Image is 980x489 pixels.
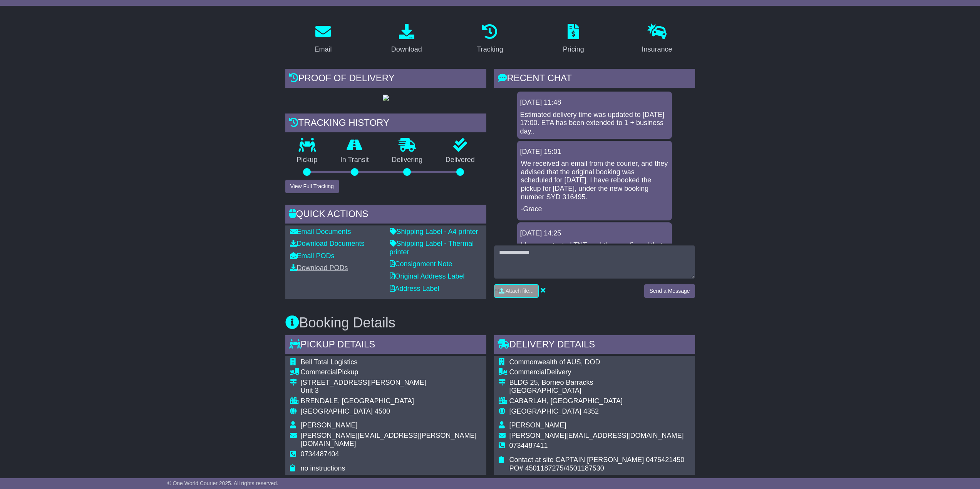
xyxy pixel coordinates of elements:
[509,407,581,415] span: [GEOGRAPHIC_DATA]
[301,407,373,415] span: [GEOGRAPHIC_DATA]
[521,241,668,258] p: I have contacted TNT, and they confirmed that this is still active for pickup [DATE].
[520,111,669,136] div: Estimated delivery time was updated to [DATE] 17:00. ETA has been extended to 1 + business day..
[509,368,690,377] div: Delivery
[301,358,358,366] span: Bell Total Logistics
[477,44,503,55] div: Tracking
[521,205,668,214] p: -Grace
[285,156,329,164] p: Pickup
[509,421,566,429] span: [PERSON_NAME]
[290,252,335,260] a: Email PODs
[375,407,390,415] span: 4500
[472,21,508,57] a: Tracking
[644,284,695,298] button: Send a Message
[285,113,486,134] div: Tracking history
[301,387,482,395] div: Unit 3
[290,228,351,235] a: Email Documents
[563,44,584,55] div: Pricing
[520,229,669,238] div: [DATE] 14:25
[390,272,465,280] a: Original Address Label
[390,285,439,292] a: Address Label
[285,315,695,330] h3: Booking Details
[285,335,486,356] div: Pickup Details
[285,205,486,225] div: Quick Actions
[380,156,434,164] p: Delivering
[386,21,427,57] a: Download
[494,69,695,90] div: RECENT CHAT
[390,228,478,235] a: Shipping Label - A4 printer
[314,44,332,55] div: Email
[301,450,339,458] span: 0734487404
[301,397,482,406] div: BRENDALE, [GEOGRAPHIC_DATA]
[558,21,589,57] a: Pricing
[434,156,486,164] p: Delivered
[520,148,669,156] div: [DATE] 15:01
[520,98,669,107] div: [DATE] 11:48
[167,480,278,486] span: © One World Courier 2025. All rights reserved.
[494,335,695,356] div: Delivery Details
[301,421,358,429] span: [PERSON_NAME]
[509,379,690,387] div: BLDG 25, Borneo Barracks
[301,432,477,448] span: [PERSON_NAME][EMAIL_ADDRESS][PERSON_NAME][DOMAIN_NAME]
[301,368,338,376] span: Commercial
[637,21,677,57] a: Insurance
[521,160,668,201] p: We received an email from the courier, and they advised that the original booking was scheduled f...
[383,95,389,101] img: GetPodImage
[642,44,672,55] div: Insurance
[290,264,348,272] a: Download PODs
[301,368,482,377] div: Pickup
[301,379,482,387] div: [STREET_ADDRESS][PERSON_NAME]
[509,442,548,449] span: 0734487411
[329,156,380,164] p: In Transit
[509,358,600,366] span: Commonwealth of AUS, DOD
[509,368,546,376] span: Commercial
[290,240,365,247] a: Download Documents
[390,260,452,268] a: Consignment Note
[509,387,690,395] div: [GEOGRAPHIC_DATA]
[509,432,684,439] span: [PERSON_NAME][EMAIL_ADDRESS][DOMAIN_NAME]
[301,464,345,472] span: no instructions
[285,180,339,193] button: View Full Tracking
[583,407,599,415] span: 4352
[509,397,690,406] div: CABARLAH, [GEOGRAPHIC_DATA]
[309,21,337,57] a: Email
[285,69,486,90] div: Proof of Delivery
[390,240,474,256] a: Shipping Label - Thermal printer
[509,456,685,472] span: Contact at site CAPTAIN [PERSON_NAME] 0475421450 PO# 4501187275/4501187530
[391,44,422,55] div: Download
